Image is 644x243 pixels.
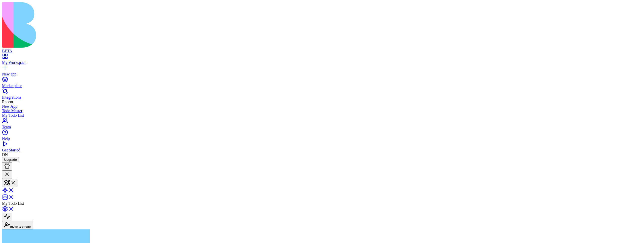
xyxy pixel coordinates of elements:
div: Help [2,136,642,141]
div: BETA [2,49,642,53]
button: Invite & Share [2,221,33,229]
div: Integrations [2,95,642,100]
img: logo [2,2,204,48]
div: Team [2,125,642,129]
a: New app [2,67,642,76]
a: Integrations [2,91,642,100]
div: New app [2,72,642,76]
span: Recent [2,100,13,104]
span: My Todo List [2,201,24,206]
a: My Todo List [2,113,642,118]
a: BETA [2,44,642,53]
a: Upgrade [2,157,19,161]
a: Marketplace [2,79,642,88]
a: Todo Master [2,109,642,113]
a: Help [2,132,642,141]
span: DN [2,152,8,157]
div: My Workspace [2,60,642,65]
a: Team [2,120,642,129]
button: Upgrade [2,157,19,162]
div: Get Started [2,148,642,152]
div: Marketplace [2,84,642,88]
a: Get Started [2,143,642,152]
a: My Workspace [2,56,642,65]
a: New App [2,104,642,109]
